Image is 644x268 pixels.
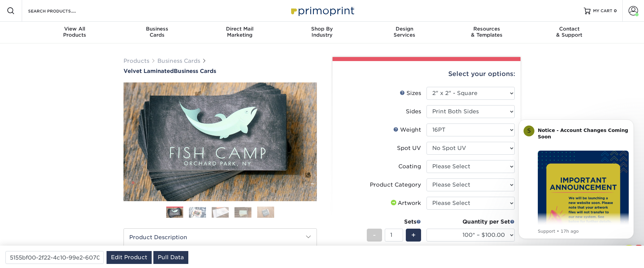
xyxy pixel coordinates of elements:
[257,206,274,218] img: Business Cards 05
[635,245,643,250] span: 10
[124,58,149,64] a: Products
[198,22,281,43] a: Direct MailMarketing
[446,26,528,38] div: & Templates
[124,68,174,74] span: Velvet Laminated
[528,26,610,38] div: & Support
[370,181,421,189] div: Product Category
[198,26,281,38] div: Marketing
[116,26,198,38] div: Cards
[393,126,421,134] div: Weight
[373,230,376,240] span: -
[508,109,644,250] iframe: Intercom notifications message
[528,22,610,43] a: Contact& Support
[411,230,416,240] span: +
[281,26,363,32] span: Shop By
[116,26,198,32] span: Business
[390,199,421,207] div: Artwork
[446,26,528,32] span: Resources
[363,22,446,43] a: DesignServices
[27,7,94,15] input: SEARCH PRODUCTS.....
[427,218,515,226] div: Quantity per Set
[212,207,229,217] img: Business Cards 03
[124,229,317,246] h2: Product Description
[446,22,528,43] a: Resources& Templates
[234,207,251,217] img: Business Cards 04
[363,26,446,32] span: Design
[124,68,317,74] h1: Business Cards
[116,22,198,43] a: BusinessCards
[406,108,421,116] div: Sides
[614,8,617,13] span: 0
[157,58,200,64] a: Business Cards
[107,251,152,264] a: Edit Product
[621,245,637,261] iframe: Intercom live chat
[528,26,610,32] span: Contact
[198,26,281,32] span: Direct Mail
[34,26,116,32] span: View All
[124,45,317,238] img: Velvet Laminated 01
[34,26,116,38] div: Products
[281,26,363,38] div: Industry
[593,8,612,14] span: MY CART
[281,22,363,43] a: Shop ByIndustry
[189,207,206,217] img: Business Cards 02
[398,162,421,171] div: Coating
[397,144,421,152] div: Spot UV
[338,61,515,87] div: Select your options:
[124,68,317,74] a: Velvet LaminatedBusiness Cards
[153,251,188,264] a: Pull Data
[34,22,116,43] a: View AllProducts
[166,204,183,221] img: Business Cards 01
[363,26,446,38] div: Services
[367,218,421,226] div: Sets
[288,3,356,18] img: Primoprint
[400,89,421,97] div: Sizes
